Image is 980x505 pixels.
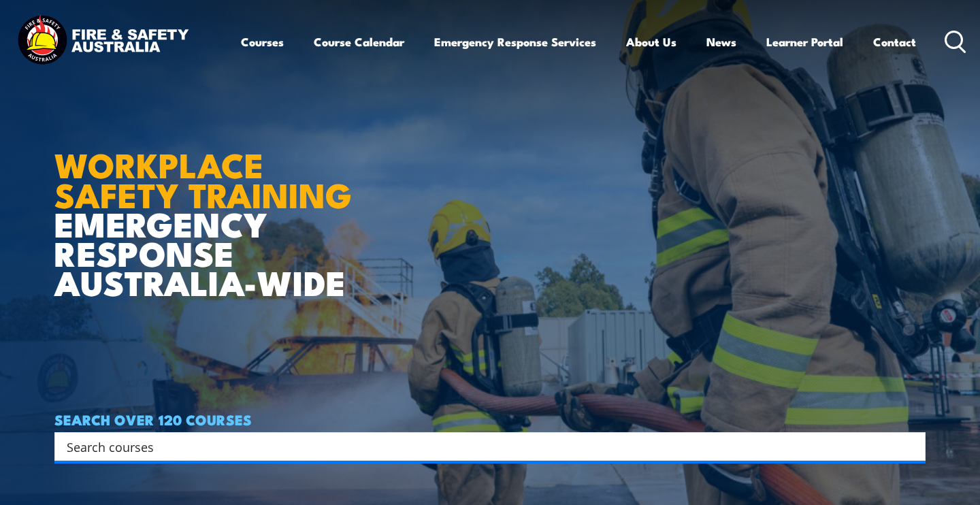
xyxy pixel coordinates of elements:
a: Course Calendar [314,24,404,60]
h4: SEARCH OVER 120 COURSES [54,412,926,427]
strong: WORKPLACE SAFETY TRAINING [54,137,352,219]
a: Learner Portal [766,24,843,60]
a: Emergency Response Services [434,24,596,60]
input: Search input [67,436,896,457]
button: Search magnifier button [902,437,921,456]
a: News [706,24,736,60]
a: About Us [626,24,676,60]
h1: EMERGENCY RESPONSE AUSTRALIA-WIDE [54,115,387,296]
a: Courses [241,24,284,60]
form: Search form [69,437,898,456]
a: Contact [873,24,916,60]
